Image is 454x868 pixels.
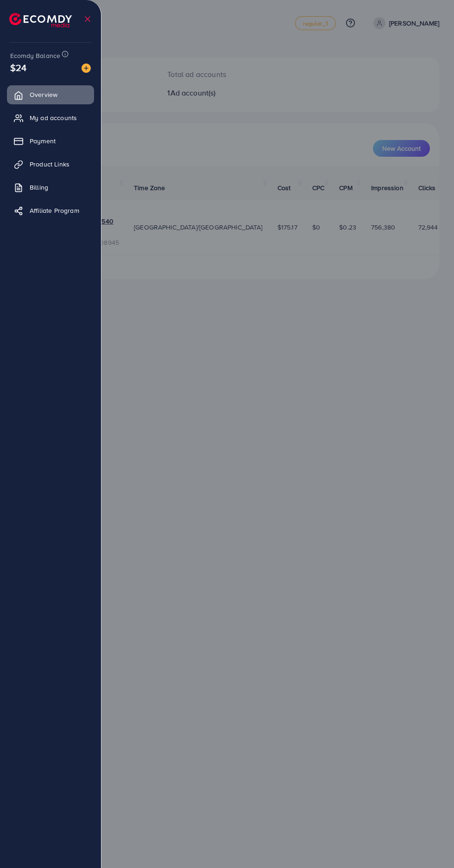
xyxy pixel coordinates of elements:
[30,90,57,99] span: Overview
[7,85,94,104] a: Overview
[7,108,94,127] a: My ad accounts
[30,136,56,146] span: Payment
[9,13,72,27] img: logo
[7,155,94,173] a: Product Links
[82,64,91,73] img: image
[7,132,94,150] a: Payment
[30,206,79,215] span: Affiliate Program
[7,178,94,197] a: Billing
[10,51,60,60] span: Ecomdy Balance
[30,113,77,122] span: My ad accounts
[10,61,26,74] span: $24
[7,201,94,220] a: Affiliate Program
[30,160,69,169] span: Product Links
[415,826,447,861] iframe: Chat
[30,183,48,192] span: Billing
